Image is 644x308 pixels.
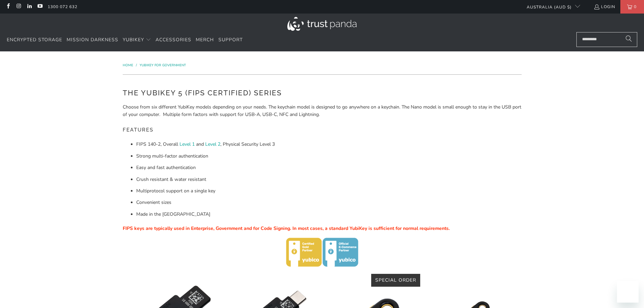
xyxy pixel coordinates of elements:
[123,32,151,48] summary: YubiKey
[156,37,191,43] span: Accessories
[123,88,522,98] h2: The YubiKey 5 (FIPS Certified) Series
[136,176,522,183] li: Crush resistant & water resistant
[26,4,32,9] a: Trust Panda Australia on LinkedIn
[123,63,134,68] a: Home
[140,63,186,68] a: YubiKey for Government
[67,37,118,43] span: Mission Darkness
[136,141,522,148] li: FIPS 140-2, Overall and , Physical Security Level 3
[196,37,214,43] span: Merch
[7,32,243,48] nav: Translation missing: en.navigation.header.main_nav
[576,32,637,47] input: Search...
[218,32,243,48] a: Support
[136,164,522,171] li: Easy and fast authentication
[123,37,144,43] span: YubiKey
[205,141,220,147] a: Level 2
[180,141,195,147] a: Level 1
[594,3,615,10] a: Login
[218,37,243,43] span: Support
[375,277,416,283] span: Special Order
[123,63,133,68] span: Home
[123,225,450,232] span: FIPS keys are typically used in Enterprise, Government and for Code Signing. In most cases, a sta...
[7,32,62,48] a: Encrypted Storage
[617,281,639,303] iframe: Button to launch messaging window
[156,32,191,48] a: Accessories
[7,37,62,43] span: Encrypted Storage
[196,32,214,48] a: Merch
[287,17,357,31] img: Trust Panda Australia
[136,63,137,68] span: /
[136,187,522,195] li: Multiprotocol support on a single key
[16,4,21,9] a: Trust Panda Australia on Instagram
[136,152,522,160] li: Strong multi-factor authentication
[620,32,637,47] button: Search
[136,211,522,218] li: Made in the [GEOGRAPHIC_DATA]
[37,4,43,9] a: Trust Panda Australia on YouTube
[67,32,118,48] a: Mission Darkness
[48,3,77,10] a: 1300 072 632
[5,4,11,9] a: Trust Panda Australia on Facebook
[123,103,522,119] p: Choose from six different YubiKey models depending on your needs. The keychain model is designed ...
[123,124,522,136] h5: Features
[136,199,522,206] li: Convenient sizes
